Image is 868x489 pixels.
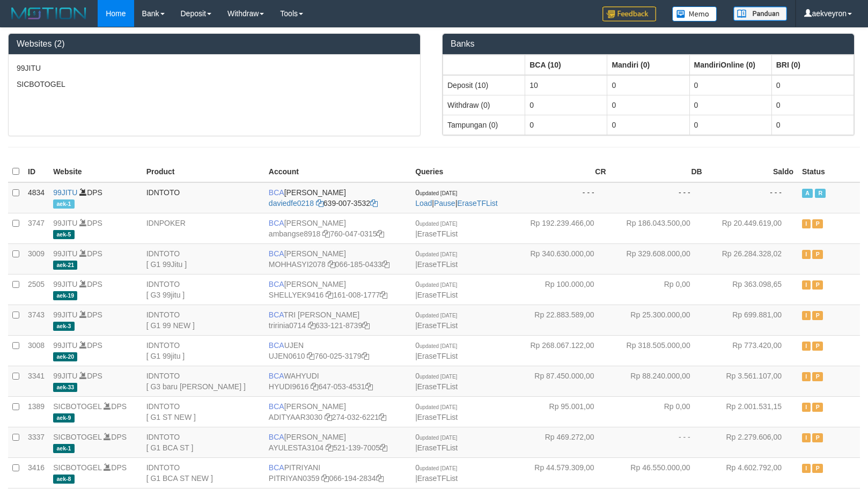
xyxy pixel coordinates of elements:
[707,213,798,243] td: Rp 20.449.619,00
[24,427,49,457] td: 3337
[49,427,142,457] td: DPS
[53,230,74,239] span: aek-5
[264,366,411,396] td: WAHYUDI 647-053-4531
[415,402,457,411] span: 0
[420,374,457,380] span: updated [DATE]
[812,372,823,381] span: Paused
[420,465,457,471] span: updated [DATE]
[802,433,811,442] span: Inactive
[607,95,689,115] td: 0
[672,6,717,21] img: Button%20Memo.svg
[264,305,411,335] td: TRI [PERSON_NAME] 633-121-8739
[326,443,333,452] a: Copy AYULESTA3104 to clipboard
[417,229,458,238] a: EraseTFList
[610,161,707,182] th: DB
[142,366,264,396] td: IDNTOTO [ G3 baru [PERSON_NAME] ]
[514,182,610,213] td: - - -
[269,229,321,238] a: ambangse8918
[24,457,49,488] td: 3416
[49,305,142,335] td: DPS
[380,443,387,452] a: Copy 5211397005 to clipboard
[53,352,77,361] span: aek-20
[514,161,610,182] th: CR
[415,199,432,208] a: Load
[707,396,798,427] td: Rp 2.001.531,15
[514,457,610,488] td: Rp 44.579.309,00
[264,335,411,366] td: UJEN 760-025-3179
[417,443,458,452] a: EraseTFList
[322,229,330,238] a: Copy ambangse8918 to clipboard
[607,115,689,135] td: 0
[607,75,689,95] td: 0
[415,188,498,208] span: | |
[514,305,610,335] td: Rp 22.883.589,00
[24,243,49,274] td: 3009
[812,250,823,259] span: Paused
[610,305,707,335] td: Rp 25.300.000,00
[812,464,823,473] span: Paused
[610,427,707,457] td: - - -
[142,243,264,274] td: IDNTOTO [ G1 99Jitu ]
[812,433,823,442] span: Paused
[269,433,284,441] span: BCA
[24,366,49,396] td: 3341
[610,396,707,427] td: Rp 0,00
[415,310,458,330] span: |
[415,280,458,299] span: |
[269,188,284,197] span: BCA
[142,396,264,427] td: IDNTOTO [ G1 ST NEW ]
[434,199,455,208] a: Pause
[415,463,457,472] span: 0
[707,366,798,396] td: Rp 3.561.107,00
[812,311,823,320] span: Paused
[269,341,284,350] span: BCA
[49,274,142,305] td: DPS
[377,229,384,238] a: Copy 7600470315 to clipboard
[415,219,458,238] span: |
[53,444,74,453] span: aek-1
[49,243,142,274] td: DPS
[443,95,525,115] td: Withdraw (0)
[525,75,607,95] td: 10
[269,474,320,483] a: PITRIYAN0359
[269,199,314,208] a: daviedfe0218
[49,213,142,243] td: DPS
[53,341,77,350] a: 99JITU
[142,182,264,213] td: IDNTOTO
[525,55,607,75] th: Group: activate to sort column ascending
[269,443,323,452] a: AYULESTA3104
[24,213,49,243] td: 3747
[316,199,323,208] a: Copy daviedfe0218 to clipboard
[514,366,610,396] td: Rp 87.450.000,00
[415,341,457,350] span: 0
[607,55,689,75] th: Group: activate to sort column ascending
[415,249,458,269] span: |
[53,291,77,300] span: aek-19
[417,291,458,299] a: EraseTFList
[420,251,457,257] span: updated [DATE]
[17,39,412,49] h3: Websites (2)
[142,274,264,305] td: IDNTOTO [ G3 99jitu ]
[53,372,77,380] a: 99JITU
[610,366,707,396] td: Rp 88.240.000,00
[17,79,412,90] p: SICBOTOGEL
[53,383,77,392] span: aek-33
[707,427,798,457] td: Rp 2.279.606,00
[269,260,326,269] a: MOHHASYI2078
[812,403,823,412] span: Paused
[514,243,610,274] td: Rp 340.630.000,00
[365,382,373,391] a: Copy 6470534531 to clipboard
[53,463,101,472] a: SICBOTOGEL
[308,321,315,330] a: Copy tririnia0714 to clipboard
[707,335,798,366] td: Rp 773.420,00
[417,474,458,483] a: EraseTFList
[142,305,264,335] td: IDNTOTO [ G1 99 NEW ]
[415,249,457,258] span: 0
[443,55,525,75] th: Group: activate to sort column ascending
[53,199,74,209] span: aek-1
[812,280,823,290] span: Paused
[17,63,412,73] p: 99JITU
[420,313,457,318] span: updated [DATE]
[415,463,458,483] span: |
[264,427,411,457] td: [PERSON_NAME] 521-139-7005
